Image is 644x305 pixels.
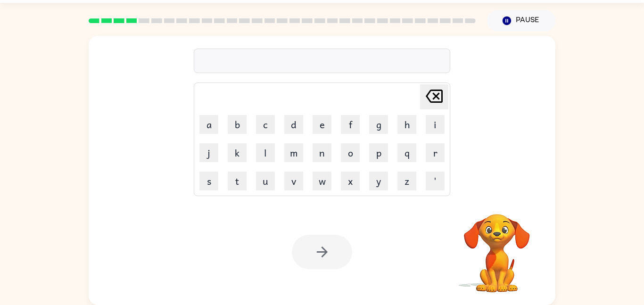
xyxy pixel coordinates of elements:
[199,143,218,162] button: j
[426,115,445,134] button: i
[369,115,388,134] button: g
[284,143,303,162] button: m
[228,115,247,134] button: b
[397,143,416,162] button: q
[228,172,247,190] button: t
[369,143,388,162] button: p
[426,143,445,162] button: r
[228,143,247,162] button: k
[450,199,544,294] video: Your browser must support playing .mp4 files to use Literably. Please try using another browser.
[313,143,331,162] button: n
[397,115,416,134] button: h
[256,115,275,134] button: c
[341,143,360,162] button: o
[369,172,388,190] button: y
[313,172,331,190] button: w
[397,172,416,190] button: z
[426,172,445,190] button: '
[313,115,331,134] button: e
[199,115,218,134] button: a
[199,172,218,190] button: s
[256,143,275,162] button: l
[256,172,275,190] button: u
[341,115,360,134] button: f
[487,10,555,32] button: Pause
[284,172,303,190] button: v
[341,172,360,190] button: x
[284,115,303,134] button: d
